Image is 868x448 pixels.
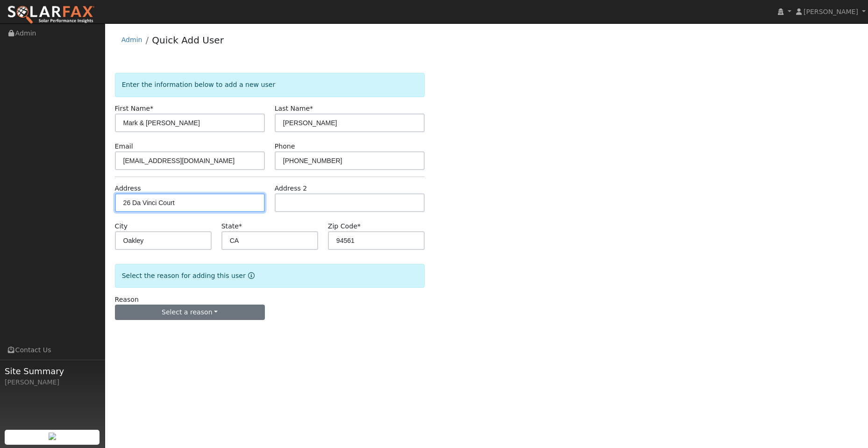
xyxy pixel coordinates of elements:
[150,105,153,112] span: Required
[152,35,224,46] a: Quick Add User
[275,184,307,193] label: Address 2
[115,142,133,151] label: Email
[121,36,142,43] a: Admin
[115,264,425,288] div: Select the reason for adding this user
[275,142,295,151] label: Phone
[115,104,154,114] label: First Name
[7,5,95,25] img: SolarFax
[239,222,242,230] span: Required
[115,305,265,320] button: Select a reason
[49,433,56,440] img: retrieve
[115,221,128,231] label: City
[310,105,313,112] span: Required
[221,221,242,231] label: State
[5,365,100,377] span: Site Summary
[115,73,425,97] div: Enter the information below to add a new user
[275,104,313,114] label: Last Name
[328,221,361,231] label: Zip Code
[246,272,255,279] a: Reason for new user
[115,184,141,193] label: Address
[804,8,858,15] span: [PERSON_NAME]
[5,377,100,387] div: [PERSON_NAME]
[357,222,361,230] span: Required
[115,295,139,305] label: Reason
